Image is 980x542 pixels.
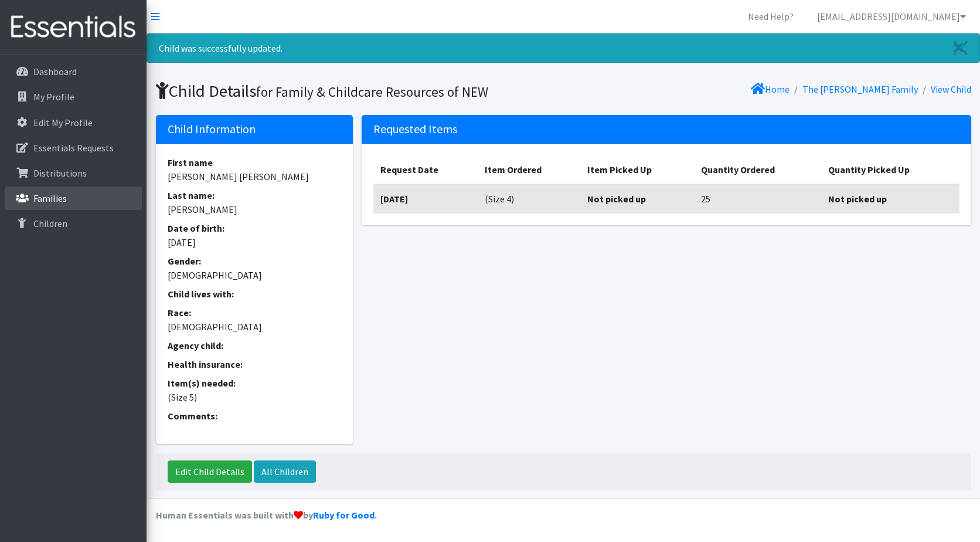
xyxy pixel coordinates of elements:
b: Not picked up [587,193,646,205]
small: for Family & Childcare Resources of NEW [256,83,488,100]
a: View Child [931,83,971,95]
a: Edit My Profile [5,111,142,134]
dt: Comments: [168,409,342,423]
a: Children [5,212,142,235]
dd: [DEMOGRAPHIC_DATA] [168,268,342,282]
th: Item Picked Up [580,155,694,184]
dt: Date of birth: [168,221,342,235]
h5: Requested Items [362,115,971,144]
a: Edit Child Details [168,460,252,483]
dt: Last name: [168,188,342,202]
td: (Size 4) [478,184,580,214]
a: Distributions [5,161,142,185]
th: Quantity Ordered [694,155,821,184]
p: Children [33,218,67,229]
img: HumanEssentials [5,8,142,47]
dt: Agency child: [168,338,342,353]
th: Item Ordered [478,155,580,184]
div: Child was successfully updated. [147,33,980,63]
dd: [PERSON_NAME] [PERSON_NAME] [168,170,342,184]
p: My Profile [33,91,74,103]
th: Quantity Picked Up [821,155,959,184]
a: [EMAIL_ADDRESS][DOMAIN_NAME] [808,5,975,28]
a: My Profile [5,85,142,109]
dt: Item(s) needed: [168,376,342,390]
a: The [PERSON_NAME] Family [802,83,918,95]
dt: Gender: [168,254,342,268]
dd: (Size 5) [168,390,342,404]
p: Edit My Profile [33,117,93,128]
a: Dashboard [5,60,142,83]
b: [DATE] [380,193,408,205]
p: Distributions [33,167,87,179]
p: Essentials Requests [33,142,114,154]
dt: Health insurance: [168,357,342,371]
dt: Race: [168,306,342,320]
a: All Children [254,460,316,483]
strong: Human Essentials was built with by . [156,509,377,521]
dd: [DEMOGRAPHIC_DATA] [168,320,342,334]
a: Home [751,83,790,95]
dd: [PERSON_NAME] [168,202,342,216]
td: 25 [694,184,821,214]
th: Request Date [373,155,478,184]
h1: Child Details [156,81,559,101]
a: Close [942,34,979,62]
a: Families [5,187,142,210]
dt: Child lives with: [168,287,342,301]
dt: First name [168,155,342,170]
h5: Child Information [156,115,353,144]
a: Ruby for Good [313,509,375,521]
p: Families [33,192,67,204]
a: Essentials Requests [5,136,142,160]
p: Dashboard [33,66,77,77]
dd: [DATE] [168,235,342,249]
a: Need Help? [739,5,803,28]
b: Not picked up [828,193,887,205]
